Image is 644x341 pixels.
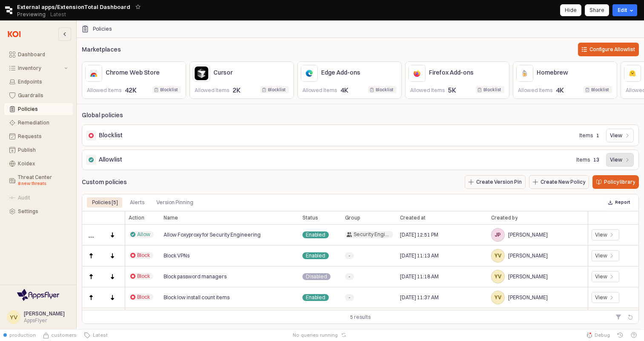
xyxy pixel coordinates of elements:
span: Enabled [306,294,325,301]
p: Create Version Pin [476,179,522,185]
button: Source Control [39,329,80,341]
div: Blocklist [591,86,609,93]
p: Firefox Add-ons [429,68,499,77]
button: Releases and History [46,9,71,20]
span: JP [492,228,504,241]
div: Koidex [18,161,68,167]
button: Add app to favorites [134,3,142,11]
span: Created by [491,214,517,221]
p: Marketplaces [82,45,189,54]
p: Share [589,7,604,14]
div: Version Pinning [151,197,198,208]
span: Block [137,252,150,259]
div: View [592,292,619,303]
div: Requests [18,133,68,139]
span: Enabled [306,231,325,238]
div: Audit [18,195,68,201]
span: [PERSON_NAME] [24,310,65,317]
p: 4K [556,85,580,95]
span: Name [164,214,178,221]
p: Allowed Items [518,87,552,94]
button: Inventory [4,62,73,74]
p: Allowlist [99,155,122,164]
p: Global policies [82,111,123,120]
span: Disabled [306,273,327,280]
span: - [348,294,351,301]
p: Allowed Items [410,87,445,94]
button: Guardrails [4,90,73,101]
span: Previewing [17,10,46,19]
span: Security Engineering Team [354,231,390,238]
span: [PERSON_NAME] [508,273,548,280]
div: Policies [93,26,112,32]
span: [DATE] 11:13 AM [400,252,439,259]
p: 5K [448,85,472,95]
p: Chrome Web Store [106,68,176,77]
div: View [595,252,607,259]
span: External apps/ExtensionTotal Dashboard [17,3,130,11]
p: Allowed Items [87,87,121,94]
button: Policies [4,103,73,115]
p: Latest [50,11,66,18]
p: Homebrew [537,68,607,77]
div: Policies [18,106,68,112]
span: [DATE] 12:51 PM [400,231,438,238]
div: View [595,294,607,301]
main: App Frame [77,20,644,329]
span: Block password managers [164,273,227,280]
span: YV [492,249,504,262]
div: Remediation [18,120,68,126]
p: Items [579,132,593,139]
span: No queries running [293,332,338,338]
button: View [606,129,634,142]
p: Items [576,156,590,164]
button: Koidex [4,158,73,170]
div: AppsFlyer [24,317,65,324]
span: Group [345,214,360,221]
span: [PERSON_NAME] [508,252,548,259]
button: Report [604,196,634,209]
p: 4K [340,85,365,95]
div: Blocklist [376,86,393,93]
p: Report [615,199,630,205]
button: Dashboard [4,49,73,61]
button: Policy library [592,175,639,189]
div: View [592,271,619,282]
span: Allow Foxyproxy for Security Engineering [164,231,261,238]
button: Audit [4,192,73,204]
span: customers [51,332,77,338]
div: 5 results [350,313,371,321]
div: 8 new threats [18,180,68,187]
p: Configure Allowlist [589,46,635,53]
p: 13 [593,156,599,164]
div: Blocklist [160,86,178,93]
div: Blocklist [268,86,285,93]
span: - [348,252,351,259]
p: Custom policies [82,178,127,187]
p: Blocklist [99,131,123,140]
div: Hide [565,5,577,16]
button: Configure Allowlist [578,43,639,56]
div: View [592,250,619,261]
button: Refresh [625,312,635,322]
button: Help [627,329,641,341]
span: [DATE] 11:18 AM [400,273,439,280]
div: Settings [18,208,68,214]
p: Allowed Items [195,87,229,94]
div: Policies [5] [87,197,123,208]
span: Block low install count items [164,294,230,301]
button: Create Version Pin [465,175,526,189]
div: Previewing Latest [17,9,71,20]
p: Edge Add-ons [321,68,391,77]
span: Action [129,214,144,221]
p: 42K [125,85,149,95]
button: Hide app [560,4,581,16]
div: View [595,273,607,280]
span: YV [492,291,504,304]
span: Created at [400,214,425,221]
div: Alerts [125,197,149,208]
span: production [9,332,36,338]
div: Policies [5] [92,197,118,208]
p: Cursor [213,68,284,77]
p: View [610,132,622,139]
